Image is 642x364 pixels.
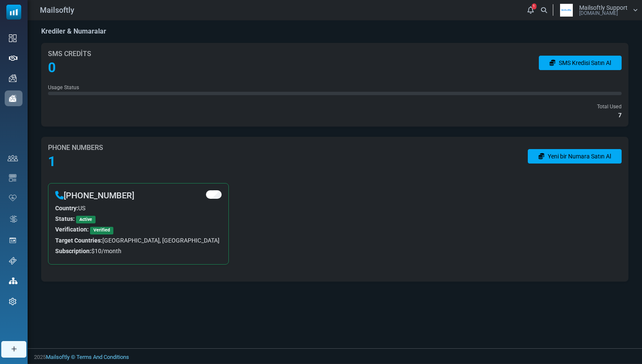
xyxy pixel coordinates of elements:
strong: Target Countries: [55,237,102,244]
p: $10/month [55,247,222,256]
span: [DOMAIN_NAME] [579,11,618,16]
h6: Phone Numbers [48,144,103,152]
div: [PHONE_NUMBER] [55,190,134,200]
span: Verified [90,227,113,234]
img: landing_pages.svg [9,237,17,244]
h5: Krediler & Numaralar [41,27,106,35]
img: dashboard-icon.svg [9,34,17,42]
a: User Logo Mailsoftly Support [DOMAIN_NAME] [556,4,638,17]
img: support-icon.svg [9,257,17,265]
small: Total Used [597,104,622,110]
a: Yeni bir Numara Satın Al [528,149,622,164]
span: 1 [532,3,536,9]
small: Usage Status [48,85,79,90]
a: 1 [525,4,536,16]
span: Mailsoftly Support [579,5,628,11]
h2: 0 [48,59,91,76]
span: translation missing: tr.layouts.footer.terms_and_conditions [76,354,129,360]
img: campaigns-icon.png [9,74,17,82]
span: Mailsoftly [40,4,74,16]
a: Mailsoftly © [46,354,75,360]
img: mailsoftly_icon_blue_white.svg [6,5,21,20]
p: US [55,204,222,213]
strong: Subscription: [55,248,91,254]
strong: Verification: [55,226,89,233]
img: contacts-icon.svg [8,155,18,161]
img: User Logo [556,4,577,17]
h6: SMS Credits [48,50,91,58]
span: 7 [618,111,622,120]
h2: 1 [48,153,103,169]
footer: 2025 [28,348,642,364]
a: SMS Kredisi Satın Al [539,56,622,70]
p: [GEOGRAPHIC_DATA], [GEOGRAPHIC_DATA] [55,236,222,245]
strong: Status: [55,215,75,222]
a: Terms And Conditions [76,354,129,360]
img: domain-health-icon.svg [9,195,17,201]
span: Active [76,216,96,223]
img: email-templates-icon.svg [9,174,17,182]
img: campaigns-icon-active.png [9,95,17,102]
strong: Country: [55,205,78,212]
img: workflow.svg [9,214,18,224]
img: settings-icon.svg [9,298,17,305]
